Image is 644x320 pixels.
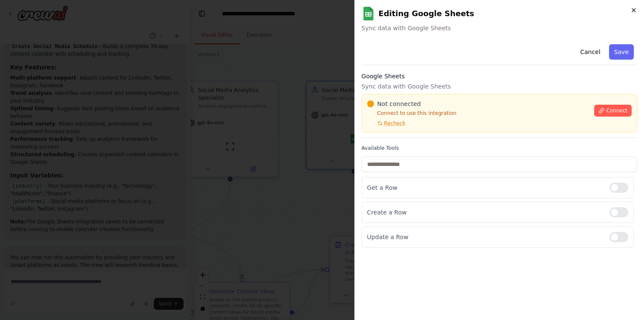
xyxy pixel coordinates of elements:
[594,105,632,117] button: Connect
[367,233,603,241] p: Update a Row
[377,100,421,108] span: Not connected
[367,183,603,192] p: Get a Row
[362,24,637,32] span: Sync data with Google Sheets
[367,110,589,117] p: Connect to use this integration
[362,7,637,20] h2: Editing Google Sheets
[362,72,637,80] h3: Google Sheets
[575,44,605,60] button: Cancel
[362,145,637,151] label: Available Tools
[609,44,634,60] button: Save
[384,120,405,127] span: Recheck
[362,7,375,20] img: Google Sheets
[606,107,627,114] span: Connect
[362,82,637,91] p: Sync data with Google Sheets
[367,208,603,217] p: Create a Row
[367,120,405,127] button: Recheck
